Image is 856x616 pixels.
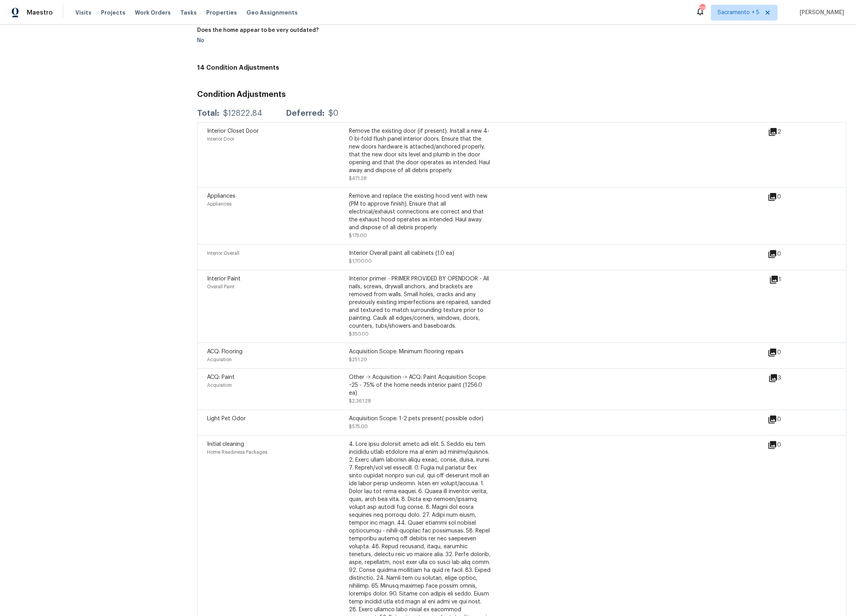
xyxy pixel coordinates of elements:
[349,399,371,403] span: $2,361.28
[349,233,367,238] span: $175.00
[207,442,244,447] span: Initial cleaning
[207,276,241,282] span: Interior Paint
[197,38,516,43] div: No
[768,440,806,450] div: 0
[349,275,491,330] div: Interior primer - PRIMER PROVIDED BY OPENDOOR - All nails, screws, drywall anchors, and brackets ...
[197,109,219,117] div: Total:
[768,348,806,357] div: 0
[699,5,705,13] div: 170
[75,9,91,17] span: Visits
[207,284,235,289] span: Overall Paint
[180,10,197,15] span: Tasks
[207,128,259,134] span: Interior Closet Door
[349,176,367,181] span: $471.28
[349,415,491,423] div: Acquisition Scope: 1-2 pets present( possible odor)
[207,383,232,388] span: Acquisition
[769,275,806,284] div: 1
[223,109,262,117] div: $12822.84
[286,109,324,117] div: Deferred:
[768,415,806,424] div: 0
[349,192,491,232] div: Remove and replace the existing hood vent with new (PM to approve finish). Ensure that all electr...
[349,424,368,429] span: $575.00
[349,348,491,356] div: Acquisition Scope: Minimum flooring repairs
[207,349,242,354] span: ACQ: Flooring
[796,9,844,17] span: [PERSON_NAME]
[197,28,319,33] h5: Does the home appear to be very outdated?
[207,450,267,455] span: Home Readiness Packages
[207,137,234,141] span: Interior Door
[197,64,847,72] h4: 14 Condition Adjustments
[207,202,231,206] span: Appliances
[349,259,372,263] span: $1,700.00
[27,9,53,17] span: Maestro
[349,373,491,397] div: Other -> Acquisition -> ACQ: Paint Acquisition Scope: ~25 - 75% of the home needs interior paint ...
[349,332,369,336] span: $350.00
[207,193,235,199] span: Appliances
[718,9,759,17] span: Sacramento + 5
[768,249,806,259] div: 0
[207,416,246,421] span: Light Pet Odor
[246,9,298,17] span: Geo Assignments
[101,9,125,17] span: Projects
[206,9,237,17] span: Properties
[349,127,491,174] div: Remove the existing door (if present). Install a new 4-0 bi-fold flush panel interior doors. Ensu...
[768,127,806,137] div: 2
[349,249,491,257] div: Interior Overall paint all cabinets (1.0 ea)
[207,375,235,380] span: ACQ: Paint
[197,91,847,98] h3: Condition Adjustments
[328,109,338,117] div: $0
[207,251,239,256] span: Interior Overall
[135,9,171,17] span: Work Orders
[207,357,232,362] span: Acquisition
[349,357,367,362] span: $251.20
[768,373,806,383] div: 3
[768,192,806,202] div: 0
